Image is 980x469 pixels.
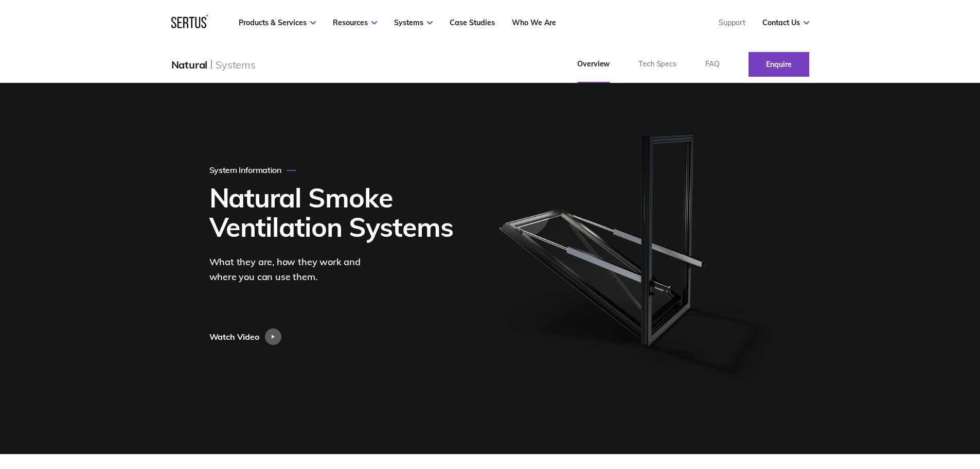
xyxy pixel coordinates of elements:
a: Who We Are [512,18,556,27]
iframe: Chat Widget [795,350,980,469]
a: FAQ [691,46,734,83]
div: What they are, how they work and where you can use them. [209,255,379,285]
h1: Natural Smoke Ventilation Systems [209,183,462,241]
a: Products & Services [239,18,316,27]
div: System Information [209,165,296,175]
a: Enquire [749,52,809,77]
div: Systems [216,58,256,71]
a: Support [719,18,745,27]
div: Natural [171,58,208,71]
a: Tech Specs [624,46,691,83]
a: Contact Us [762,18,809,27]
a: Case Studies [450,18,495,27]
div: Watch Video [209,328,259,345]
a: Resources [333,18,377,27]
a: Systems [394,18,433,27]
